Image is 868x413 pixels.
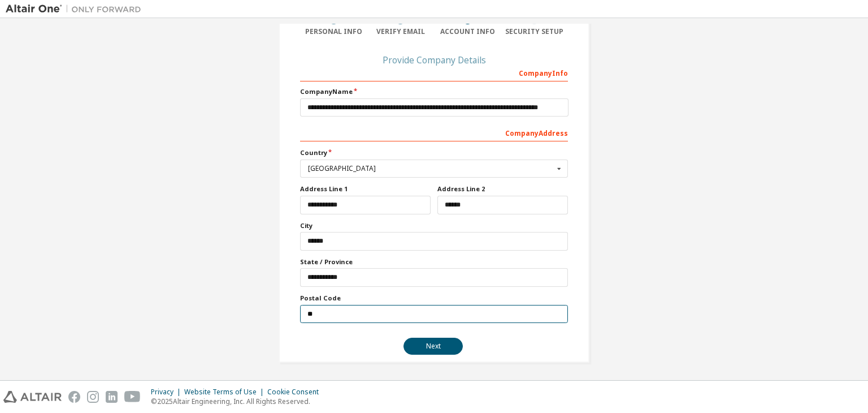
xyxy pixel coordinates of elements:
div: Cookie Consent [267,388,325,397]
div: Website Terms of Use [184,388,267,397]
button: Next [403,338,463,355]
label: Company Name [300,87,568,96]
div: Privacy [151,388,184,397]
div: Personal Info [300,27,367,36]
label: City [300,221,568,230]
img: linkedin.svg [106,391,118,403]
p: © 2025 Altair Engineering, Inc. All Rights Reserved. [151,397,325,406]
img: altair_logo.svg [3,391,62,403]
label: Address Line 1 [300,184,431,193]
div: Company Info [300,63,568,81]
div: Verify Email [367,27,435,36]
div: Company Address [300,123,568,141]
label: Address Line 2 [437,184,568,193]
div: Security Setup [501,27,568,36]
div: [GEOGRAPHIC_DATA] [308,165,554,172]
img: Altair One [6,3,147,15]
img: facebook.svg [68,391,80,403]
div: Account Info [434,27,501,36]
div: Provide Company Details [300,57,568,63]
label: State / Province [300,257,568,266]
label: Country [300,148,568,157]
img: youtube.svg [124,391,141,403]
img: instagram.svg [87,391,99,403]
label: Postal Code [300,294,568,303]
